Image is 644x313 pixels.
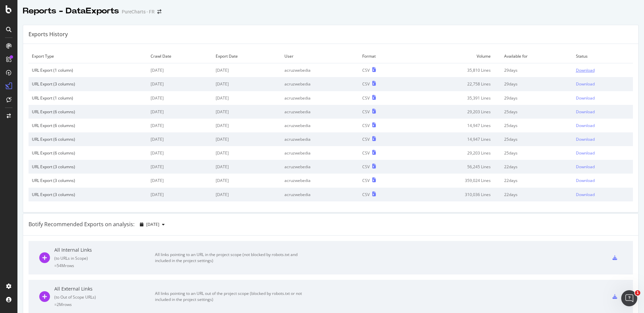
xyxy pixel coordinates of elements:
div: URL Export (6 columns) [32,150,144,156]
td: [DATE] [147,188,213,201]
td: 22 days [501,188,573,201]
td: 25 days [501,132,573,146]
td: [DATE] [147,105,213,119]
div: CSV [362,136,370,142]
div: CSV [362,192,370,197]
td: [DATE] [212,146,281,160]
div: URL Export (3 columns) [32,178,144,183]
td: [DATE] [147,132,213,146]
td: 22 days [501,160,573,174]
div: Download [576,123,595,128]
div: csv-export [612,255,617,260]
td: 310,036 Lines [408,188,501,201]
div: CSV [362,81,370,87]
td: 25 days [501,119,573,132]
td: acruzwebedia [281,132,359,146]
button: [DATE] [137,219,167,230]
td: 22,758 Lines [408,77,501,91]
a: Download [576,123,630,128]
div: Botify Recommended Exports on analysis: [29,221,135,228]
a: Download [576,67,630,73]
a: Download [576,95,630,101]
td: 29 days [501,63,573,77]
div: CSV [362,178,370,183]
a: Download [576,150,630,156]
td: [DATE] [212,105,281,119]
td: acruzwebedia [281,174,359,187]
div: URL Export (6 columns) [32,123,144,128]
td: [DATE] [212,160,281,174]
div: CSV [362,67,370,73]
td: [DATE] [147,146,213,160]
td: Crawl Date [147,49,213,63]
td: User [281,49,359,63]
div: Download [576,67,595,73]
td: Available for [501,49,573,63]
a: Download [576,109,630,115]
div: URL Export (1 column) [32,95,144,101]
div: Download [576,164,595,170]
td: 29,203 Lines [408,105,501,119]
iframe: Intercom live chat [621,290,637,306]
td: 22 days [501,174,573,187]
div: CSV [362,164,370,170]
div: URL Export (3 columns) [32,192,144,197]
div: All External Links [54,286,155,292]
div: CSV [362,123,370,128]
td: [DATE] [212,77,281,91]
td: acruzwebedia [281,160,359,174]
td: [DATE] [212,132,281,146]
td: 35,810 Lines [408,63,501,77]
a: Download [576,136,630,142]
div: Download [576,95,595,101]
div: CSV [362,109,370,115]
div: csv-export [612,294,617,299]
td: [DATE] [212,188,281,201]
div: PureCharts - FR [122,8,155,15]
div: = 54M rows [54,263,155,268]
td: [DATE] [147,160,213,174]
td: Export Type [29,49,147,63]
td: 14,947 Lines [408,132,501,146]
a: Download [576,192,630,197]
td: 35,391 Lines [408,91,501,105]
td: Export Date [212,49,281,63]
div: Download [576,136,595,142]
div: All links pointing to an URL out of the project scope (blocked by robots.txt or not included in t... [155,291,306,303]
td: 359,024 Lines [408,174,501,187]
div: Download [576,178,595,183]
div: Download [576,150,595,156]
div: URL Export (3 columns) [32,81,144,87]
a: Download [576,81,630,87]
td: [DATE] [212,174,281,187]
td: 29,203 Lines [408,146,501,160]
span: 1 [635,290,640,296]
td: acruzwebedia [281,146,359,160]
div: All links pointing to an URL in the project scope (not blocked by robots.txt and included in the ... [155,252,306,264]
div: Reports - DataExports [23,5,119,17]
td: 25 days [501,105,573,119]
td: Status [573,49,633,63]
div: CSV [362,95,370,101]
div: URL Export (6 columns) [32,136,144,142]
td: acruzwebedia [281,63,359,77]
td: [DATE] [212,63,281,77]
div: Exports History [29,30,68,38]
div: CSV [362,150,370,156]
a: Download [576,178,630,183]
div: All Internal Links [54,247,155,253]
td: Format [359,49,408,63]
td: [DATE] [212,119,281,132]
span: 2025 Sep. 23rd [146,222,159,227]
div: ( to URLs in Scope ) [54,255,155,261]
td: [DATE] [147,119,213,132]
td: 29 days [501,91,573,105]
div: URL Export (3 columns) [32,164,144,170]
div: Download [576,109,595,115]
td: acruzwebedia [281,77,359,91]
td: [DATE] [147,63,213,77]
td: 56,245 Lines [408,160,501,174]
td: 14,947 Lines [408,119,501,132]
td: [DATE] [147,77,213,91]
div: Download [576,81,595,87]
